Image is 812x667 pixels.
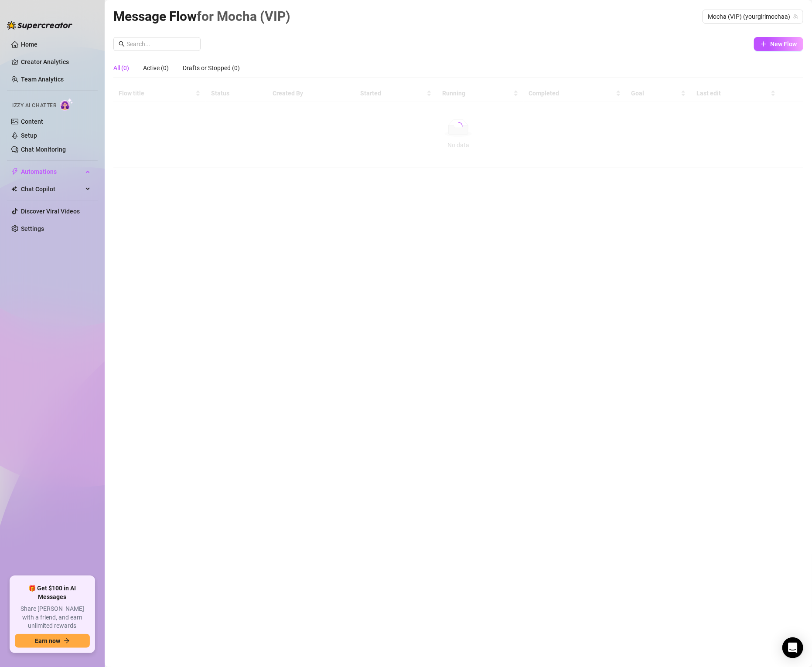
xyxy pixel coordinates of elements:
a: Discover Viral Videos [21,208,80,215]
span: thunderbolt [11,168,18,175]
span: Izzy AI Chatter [12,102,56,110]
div: Active (0) [143,63,169,73]
span: Earn now [35,637,60,644]
span: New Flow [770,41,797,47]
span: arrow-right [64,638,70,644]
div: All (0) [113,63,129,73]
span: loading [454,122,463,131]
span: Automations [21,165,83,179]
a: Chat Monitoring [21,146,66,153]
img: Chat Copilot [11,186,17,192]
div: Drafts or Stopped (0) [183,63,240,73]
input: Search... [126,39,195,49]
span: 🎁 Get $100 in AI Messages [15,584,90,601]
img: logo-BBDzfeDw.svg [7,21,72,30]
a: Team Analytics [21,76,64,83]
span: Chat Copilot [21,182,83,196]
a: Content [21,118,43,125]
span: search [119,41,125,47]
img: AI Chatter [60,98,73,111]
span: Share [PERSON_NAME] with a friend, and earn unlimited rewards [15,605,90,630]
a: Setup [21,132,37,139]
a: Settings [21,225,44,232]
a: Home [21,41,38,48]
div: Open Intercom Messenger [782,637,803,658]
span: for Mocha (VIP) [197,9,290,24]
button: Earn nowarrow-right [15,634,90,648]
article: Message Flow [113,6,290,27]
span: Mocha (VIP) (yourgirlmochaa) [708,10,798,23]
span: team [793,14,798,19]
a: Creator Analytics [21,55,91,69]
button: New Flow [754,37,803,51]
span: plus [761,41,767,47]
